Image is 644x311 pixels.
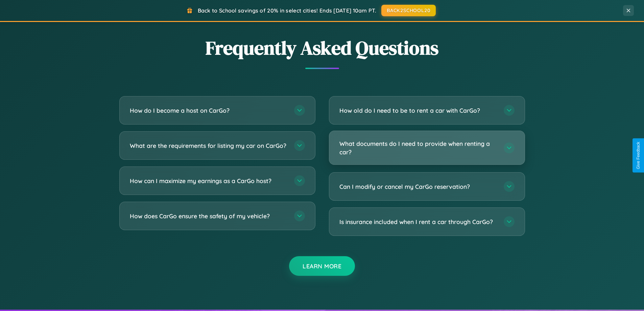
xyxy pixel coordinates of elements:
[119,35,525,61] h2: Frequently Asked Questions
[339,106,497,115] h3: How old do I need to be to rent a car with CarGo?
[339,182,497,191] h3: Can I modify or cancel my CarGo reservation?
[339,218,497,226] h3: Is insurance included when I rent a car through CarGo?
[198,7,376,14] span: Back to School savings of 20% in select cities! Ends [DATE] 10am PT.
[636,142,641,169] div: Give Feedback
[130,141,287,150] h3: What are the requirements for listing my car on CarGo?
[130,177,287,185] h3: How can I maximize my earnings as a CarGo host?
[130,212,287,220] h3: How does CarGo ensure the safety of my vehicle?
[381,5,436,16] button: BACK2SCHOOL20
[130,106,287,115] h3: How do I become a host on CarGo?
[289,256,355,276] button: Learn More
[339,139,497,156] h3: What documents do I need to provide when renting a car?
